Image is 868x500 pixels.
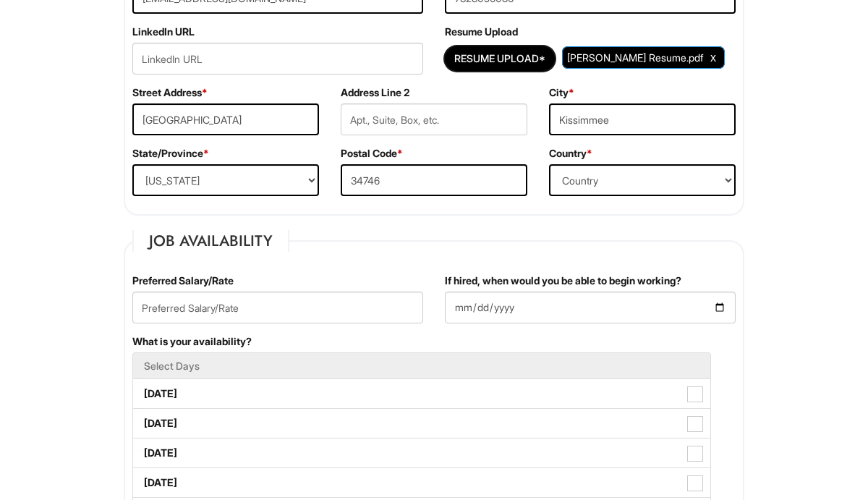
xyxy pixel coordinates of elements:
[549,103,736,135] input: City
[132,103,319,135] input: Street Address
[341,103,527,135] input: Apt., Suite, Box, etc.
[707,48,720,67] a: Clear Uploaded File
[549,146,592,161] label: Country
[133,468,710,497] label: [DATE]
[132,146,209,161] label: State/Province
[132,85,208,100] label: Street Address
[132,274,234,288] label: Preferred Salary/Rate
[567,51,703,64] span: [PERSON_NAME] Resume.pdf
[132,25,195,39] label: LinkedIn URL
[132,43,423,75] input: LinkedIn URL
[132,334,252,349] label: What is your availability?
[445,25,518,39] label: Resume Upload
[132,164,319,196] select: State/Province
[132,292,423,323] input: Preferred Salary/Rate
[133,409,710,438] label: [DATE]
[132,230,289,252] legend: Job Availability
[549,164,736,196] select: Country
[445,46,555,71] button: Resume Upload*Resume Upload*
[133,438,710,467] label: [DATE]
[133,379,710,408] label: [DATE]
[341,85,409,100] label: Address Line 2
[341,164,527,196] input: Postal Code
[341,146,403,161] label: Postal Code
[549,85,574,100] label: City
[445,274,681,288] label: If hired, when would you be able to begin working?
[144,360,699,371] h5: Select Days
